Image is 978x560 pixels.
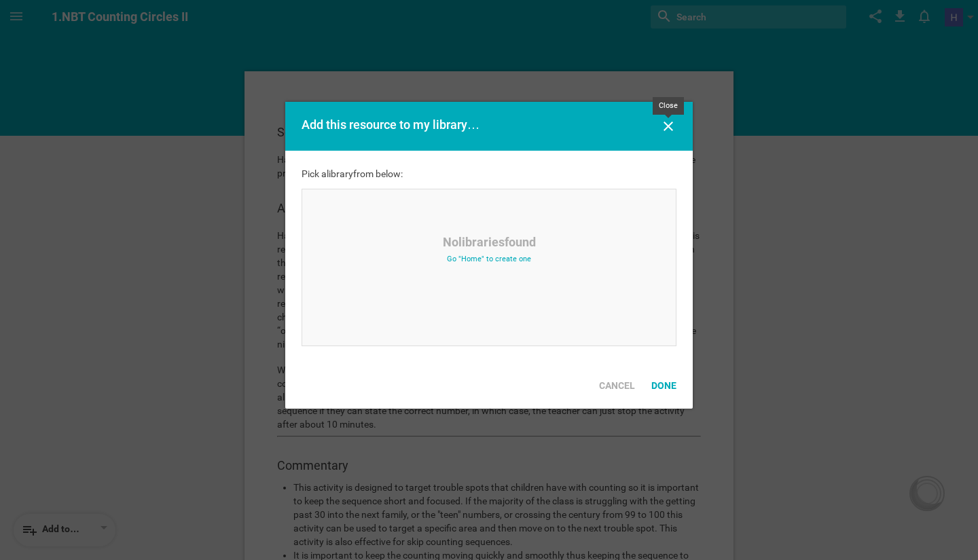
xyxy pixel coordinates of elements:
[302,167,676,181] div: Pick a library from below:
[447,255,531,263] a: Go "Home" to create one
[302,118,639,132] div: Add this resource to my library…
[643,371,685,400] div: Done
[591,371,643,400] div: Cancel
[653,97,684,115] div: Close
[302,230,676,255] div: No libraries found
